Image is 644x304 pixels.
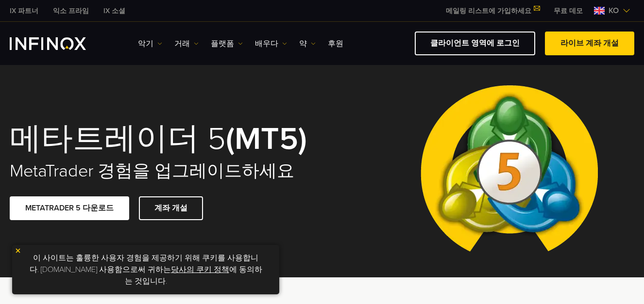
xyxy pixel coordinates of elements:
a: 인피녹스 [46,6,96,16]
font: 이 사이트는 훌륭한 사용자 경험을 제공하기 위해 쿠키를 사용합니다. [DOMAIN_NAME] 사용함으로써 귀하는 에 동의하는 것입니다. [30,253,262,286]
font: 메일링 리스트에 가입하세요 [446,7,531,15]
a: 인피녹스 [2,6,46,16]
a: INFINOX 로고 [10,37,109,50]
img: 노란색 닫기 아이콘 [15,247,21,254]
span: KO [605,5,623,16]
strong: (MT5) [226,120,307,158]
a: METATRADER 5 다운로드 [10,196,129,220]
a: 악기 [138,38,162,49]
font: 플랫폼 [211,38,234,49]
font: 거래 [174,38,190,49]
a: 클라이언트 영역에 로그인 [415,32,535,55]
a: 당사의 쿠키 정책 [171,265,229,274]
font: 배우다 [255,38,278,49]
a: 거래 [174,38,199,49]
h2: MetaTrader 경험을 업그레이드하세요 [10,160,309,182]
a: 라이브 계좌 개설 [545,32,634,55]
h1: 메타트레이더 5 [10,123,309,156]
a: 후원 [328,38,343,49]
font: 계좌 개설 [154,203,187,213]
font: 약 [299,38,307,49]
a: 메일링 리스트에 가입하세요 [439,7,546,15]
font: 라이브 계좌 개설 [560,38,619,48]
font: 악기 [138,38,153,49]
a: 계좌 개설 [139,196,203,220]
a: 인피녹스 [96,6,133,16]
font: METATRADER 5 다운로드 [25,203,114,213]
a: 배우다 [255,38,287,49]
a: 플랫폼 [211,38,243,49]
img: 메타 트레이더 5 [413,65,606,277]
a: 약 [299,38,316,49]
a: 인피녹스 메뉴 [546,6,590,16]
